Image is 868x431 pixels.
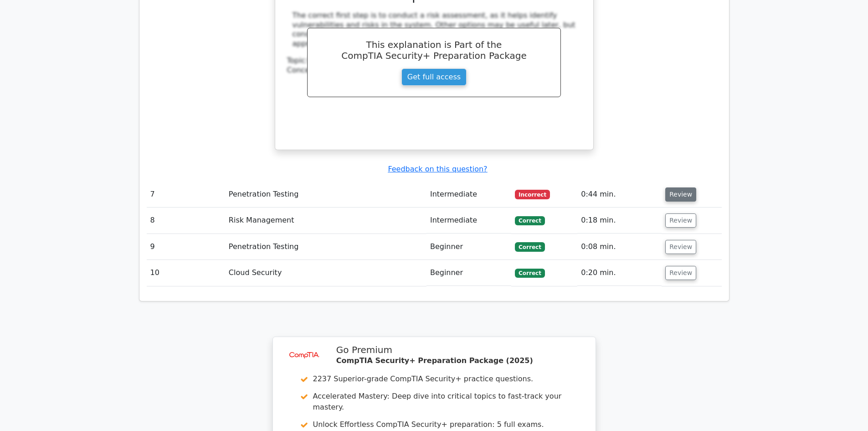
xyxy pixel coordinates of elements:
[665,187,696,202] button: Review
[577,208,662,234] td: 0:18 min.
[293,11,576,49] div: The correct first step is to conduct a risk assessment, as it helps identify vulnerabilities and ...
[426,182,511,208] td: Intermediate
[388,165,487,173] a: Feedback on this question?
[225,234,426,260] td: Penetration Testing
[147,260,225,286] td: 10
[665,213,696,228] button: Review
[515,269,544,278] span: Correct
[147,208,225,234] td: 8
[426,260,511,286] td: Beginner
[147,182,225,208] td: 7
[665,240,696,254] button: Review
[577,182,662,208] td: 0:44 min.
[287,56,581,66] div: Topic:
[287,66,581,75] div: Concept:
[665,266,696,280] button: Review
[401,68,467,86] a: Get full access
[577,234,662,260] td: 0:08 min.
[426,234,511,260] td: Beginner
[426,208,511,234] td: Intermediate
[577,260,662,286] td: 0:20 min.
[225,208,426,234] td: Risk Management
[225,260,426,286] td: Cloud Security
[147,234,225,260] td: 9
[515,242,544,251] span: Correct
[225,182,426,208] td: Penetration Testing
[515,216,544,225] span: Correct
[515,190,550,199] span: Incorrect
